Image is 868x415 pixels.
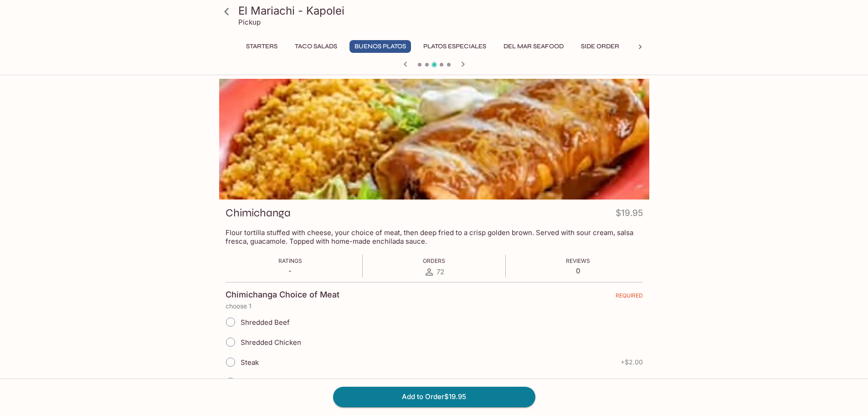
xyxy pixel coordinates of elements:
[226,206,291,220] h3: Chimichanga
[616,292,643,302] span: REQUIRED
[241,338,301,347] span: Shredded Chicken
[226,302,643,310] p: choose 1
[226,290,339,300] h4: Chimichanga Choice of Meat
[241,378,291,387] span: Grilled Chicken
[498,40,569,53] button: Del Mar Seafood
[418,40,491,53] button: Platos Especiales
[226,228,643,246] p: Flour tortilla stuffed with cheese, your choice of meat, then deep fried to a crisp golden brown....
[238,18,261,26] p: Pickup
[238,4,646,18] h3: El Mariachi - Kapolei
[621,359,643,366] span: + $2.00
[349,40,411,53] button: Buenos Platos
[290,40,342,53] button: Taco Salads
[576,40,624,53] button: Side Order
[333,387,535,407] button: Add to Order$19.95
[219,79,649,200] div: Chimichanga
[241,318,290,327] span: Shredded Beef
[241,358,259,367] span: Steak
[241,40,282,53] button: Starters
[566,257,590,264] span: Reviews
[437,267,444,276] span: 72
[566,266,590,275] p: 0
[278,266,302,275] p: -
[278,257,302,264] span: Ratings
[616,206,643,224] h4: $19.95
[423,257,445,264] span: Orders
